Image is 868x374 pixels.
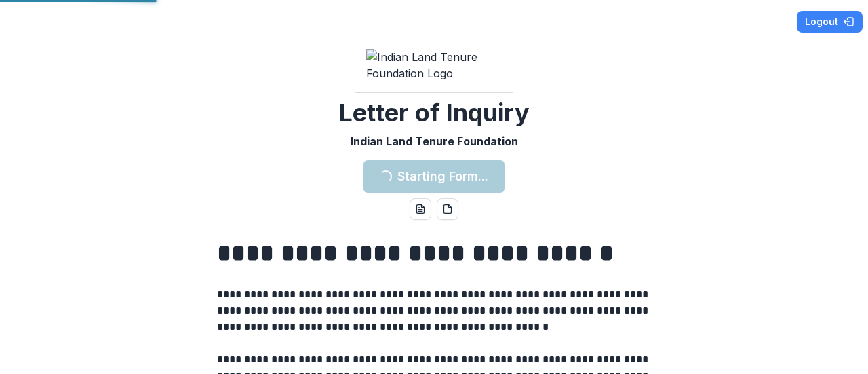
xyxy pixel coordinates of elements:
button: Logout [797,11,863,33]
p: Indian Land Tenure Foundation [351,133,518,149]
h2: Letter of Inquiry [339,98,530,128]
button: word-download [410,198,431,220]
button: pdf-download [437,198,458,220]
img: Indian Land Tenure Foundation Logo [366,49,502,81]
button: Starting Form... [363,160,505,193]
